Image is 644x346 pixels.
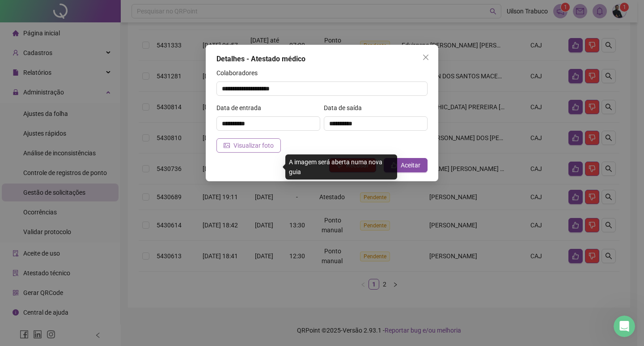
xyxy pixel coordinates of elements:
span: Visualizar foto [233,141,274,150]
span: close [422,54,429,61]
label: Data de entrada [216,103,267,113]
label: Data de saída [324,103,368,113]
label: Colaboradores [216,68,263,78]
div: Detalhes - Atestado médico [216,54,428,64]
button: Aceitar [384,158,428,172]
iframe: Intercom live chat [614,316,635,337]
span: Aceitar [401,160,420,170]
span: picture [224,142,230,149]
button: Close [419,50,433,64]
button: Visualizar foto [216,138,281,153]
div: A imagem será aberta numa nova guia [285,154,397,179]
